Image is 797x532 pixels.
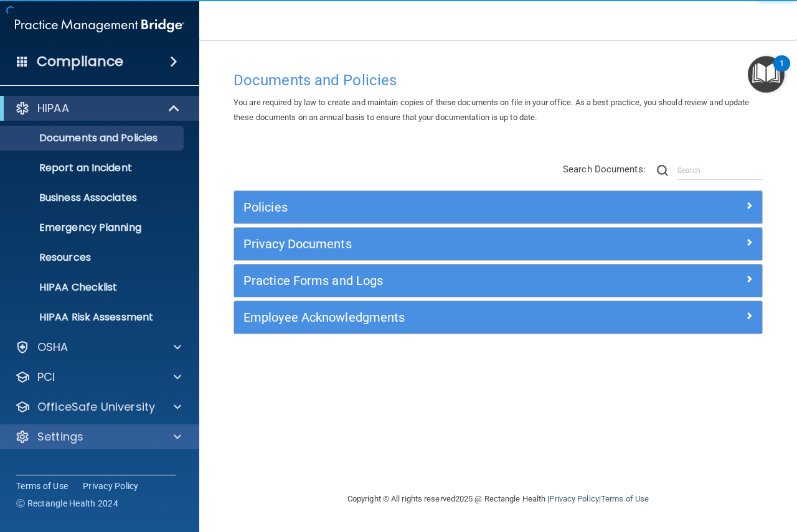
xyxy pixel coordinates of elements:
[15,429,181,444] a: Settings
[243,237,621,251] h5: Privacy Documents
[243,197,753,217] a: Policies
[37,399,155,414] p: OfficeSafe University
[8,132,178,144] p: Documents and Policies
[37,429,83,444] p: Settings
[748,56,785,93] button: Open Resource Center, 1 new notification
[15,340,181,355] a: OSHA
[657,165,668,176] img: ic-search.3b580494.png
[233,98,750,122] span: You are required by law to create and maintain copies of these documents on file in your office. ...
[8,281,178,294] p: HIPAA Checklist
[16,497,118,510] span: Ⓒ Rectangle Health 2024
[83,480,139,492] a: Privacy Policy
[8,222,178,234] p: Emergency Planning
[549,494,598,503] a: Privacy Policy
[8,251,178,264] p: Resources
[15,13,184,38] img: PMB logo
[15,399,181,414] a: OfficeSafe University
[8,162,178,174] p: Report an Incident
[582,444,782,493] iframe: Drift Widget Chat Controller
[16,480,68,492] a: Terms of Use
[37,101,69,116] p: HIPAA
[233,72,763,88] h4: Documents and Policies
[243,310,621,324] h5: Employee Acknowledgments
[37,370,55,385] p: PCI
[780,63,784,80] div: 1
[37,53,123,70] h4: Compliance
[243,271,753,291] a: Practice Forms and Logs
[243,307,753,327] a: Employee Acknowledgments
[563,164,646,175] span: Search Documents:
[271,479,725,519] div: Copyright © All rights reserved 2025 @ Rectangle Health | |
[8,192,178,204] p: Business Associates
[243,200,621,214] h5: Policies
[37,340,68,355] p: OSHA
[243,274,621,287] h5: Practice Forms and Logs
[677,161,763,180] input: Search
[15,101,181,116] a: HIPAA
[243,234,753,254] a: Privacy Documents
[601,494,649,503] a: Terms of Use
[8,311,178,324] p: HIPAA Risk Assessment
[15,370,181,385] a: PCI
